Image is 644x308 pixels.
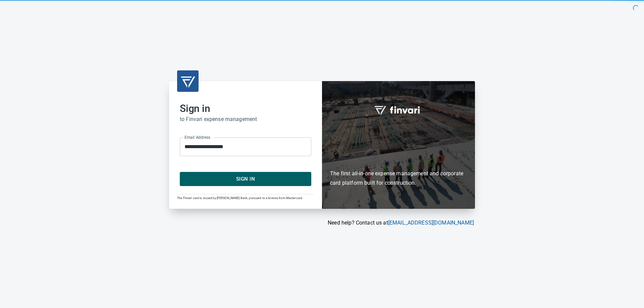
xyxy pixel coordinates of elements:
span: The Finvari card is issued by [PERSON_NAME] Bank, pursuant to a license from Mastercard [177,196,302,200]
button: Sign In [180,172,311,186]
div: Finvari [322,81,475,209]
h6: The first all-in-one expense management and corporate card platform built for construction. [330,130,467,188]
img: transparent_logo.png [180,73,196,89]
a: [EMAIL_ADDRESS][DOMAIN_NAME] [388,220,474,226]
span: Sign In [187,175,304,183]
p: Need help? Contact us at [169,219,474,227]
h2: Sign in [180,103,311,115]
h6: to Finvari expense management [180,115,311,124]
img: fullword_logo_white.png [373,102,424,118]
